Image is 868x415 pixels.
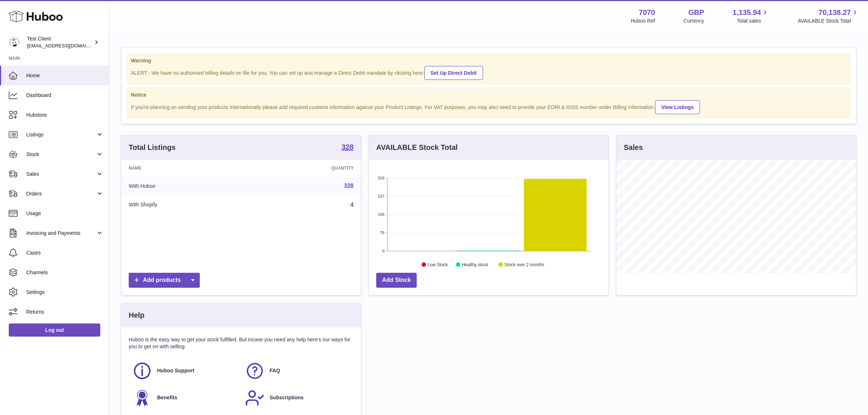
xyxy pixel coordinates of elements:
a: 1,135.94 Total sales [733,8,770,24]
img: internalAdmin-7070@internal.huboo.com [9,37,20,48]
a: 328 [344,183,354,189]
th: Name [121,160,250,177]
span: Usage [26,210,104,217]
text: Healthy stock [462,262,489,267]
span: Dashboard [26,92,104,99]
span: 1,135.94 [733,8,761,18]
a: 328 [342,143,354,152]
div: Huboo Ref [631,18,655,24]
h3: Total Listings [129,143,176,152]
strong: Warning [131,57,846,64]
span: 70,138.27 [818,8,851,18]
text: Low Stock [428,262,448,267]
div: If you're planning on sending your products internationally please add required customs informati... [131,99,846,114]
td: With Shopify [121,195,250,214]
span: Cases [26,249,104,256]
h3: Help [129,310,144,320]
text: 0 [382,249,384,253]
a: Benefits [132,388,238,408]
h3: Sales [624,143,643,152]
span: Home [26,72,104,79]
td: With Huboo [121,177,250,195]
a: FAQ [245,361,350,381]
span: Channels [26,269,104,276]
span: Settings [26,289,104,296]
span: Sales [26,171,96,178]
span: Subscriptions [270,394,304,401]
strong: 7070 [639,8,655,18]
span: Invoicing and Payments [26,230,96,237]
a: Subscriptions [245,388,350,408]
span: FAQ [270,367,280,374]
span: AVAILABLE Stock Total [798,18,859,24]
span: Listings [26,131,96,138]
text: 79 [380,230,384,235]
a: Log out [9,323,100,337]
div: ALERT : We have no authorised billing details on file for you. You can set up and manage a Direct... [131,65,846,80]
span: [EMAIL_ADDRESS][DOMAIN_NAME] [27,43,107,49]
a: Add Stock [376,273,417,288]
a: Set Up Direct Debit [424,66,483,80]
a: 4 [350,202,354,208]
span: Stock [26,151,96,158]
span: Returns [26,309,104,315]
text: Stock over 2 months [505,262,544,267]
div: Currency [684,18,704,24]
strong: 328 [342,143,354,151]
strong: GBP [688,8,704,18]
h3: AVAILABLE Stock Total [376,143,458,152]
p: Huboo is the easy way to get your stock fulfilled. But incase you need any help here's our ways f... [129,336,354,350]
text: 316 [378,176,384,180]
a: View Listings [655,100,700,114]
div: Test Client [27,35,93,49]
span: Total sales [737,18,769,24]
a: Add products [129,273,200,288]
th: Quantity [250,160,361,177]
text: 158 [378,212,384,217]
span: Huboo Support [157,367,194,374]
a: Huboo Support [132,361,238,381]
strong: Notice [131,92,846,98]
span: Hubstore [26,112,104,119]
text: 237 [378,194,384,198]
span: Benefits [157,394,177,401]
a: 70,138.27 AVAILABLE Stock Total [798,8,859,24]
span: Orders [26,190,96,197]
